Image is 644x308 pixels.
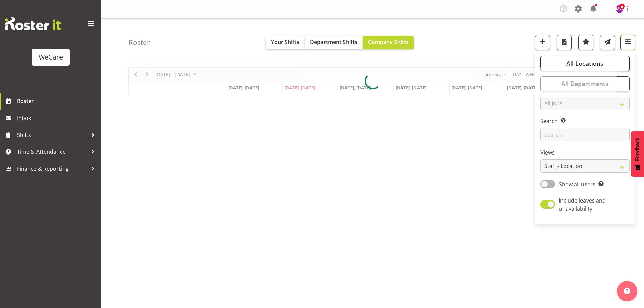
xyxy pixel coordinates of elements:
[17,130,88,140] span: Shifts
[616,5,624,13] img: management-we-care10447.jpg
[17,164,88,174] span: Finance & Reporting
[559,181,595,188] span: Show all users
[17,96,98,106] span: Roster
[566,59,603,67] span: All Locations
[39,52,63,62] div: WeCare
[310,38,357,46] span: Department Shifts
[271,38,299,46] span: Your Shifts
[600,35,615,50] button: Send a list of all shifts for the selected filtered period to all rostered employees.
[540,128,630,141] input: Search
[557,35,572,50] button: Download a PDF of the roster according to the set date range.
[540,148,630,157] label: Views
[620,35,635,50] button: Filter Shifts
[266,36,305,49] button: Your Shifts
[363,36,414,49] button: Company Shifts
[635,138,641,161] span: Feedback
[305,36,363,49] button: Department Shifts
[17,113,98,123] span: Inbox
[631,131,644,177] button: Feedback - Show survey
[535,35,550,50] button: Add a new shift
[5,17,61,30] img: Rosterit website logo
[540,117,630,125] label: Search
[540,56,630,71] button: All Locations
[17,147,88,157] span: Time & Attendance
[368,38,409,46] span: Company Shifts
[624,288,630,294] img: help-xxl-2.png
[128,39,150,46] h4: Roster
[578,35,593,50] button: Highlight an important date within the roster.
[559,197,606,212] span: Include leaves and unavailability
